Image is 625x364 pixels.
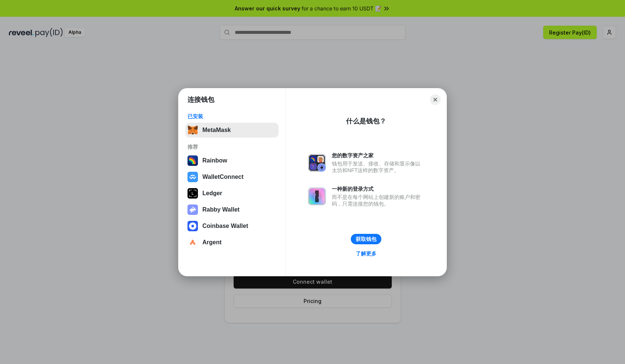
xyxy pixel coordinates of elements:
[332,194,424,207] div: 而不是在每个网站上创建新的账户和密码，只需连接您的钱包。
[187,125,198,135] img: svg+xml,%3Csvg%20fill%3D%22none%22%20height%3D%2233%22%20viewBox%3D%220%200%2035%2033%22%20width%...
[202,174,244,180] div: WalletConnect
[202,190,222,197] div: Ledger
[185,153,279,168] button: Rainbow
[202,127,231,133] div: MetaMask
[351,234,381,244] button: 获取钱包
[332,186,424,192] div: 一种新的登录方式
[202,157,227,164] div: Rainbow
[185,235,279,250] button: Argent
[187,95,214,104] h1: 连接钱包
[308,187,326,205] img: svg+xml,%3Csvg%20xmlns%3D%22http%3A%2F%2Fwww.w3.org%2F2000%2Fsvg%22%20fill%3D%22none%22%20viewBox...
[185,170,279,184] button: WalletConnect
[202,206,240,213] div: Rabby Wallet
[308,154,326,172] img: svg+xml,%3Csvg%20xmlns%3D%22http%3A%2F%2Fwww.w3.org%2F2000%2Fsvg%22%20fill%3D%22none%22%20viewBox...
[187,188,198,199] img: svg+xml,%3Csvg%20xmlns%3D%22http%3A%2F%2Fwww.w3.org%2F2000%2Fsvg%22%20width%3D%2228%22%20height%3...
[332,152,424,159] div: 您的数字资产之家
[185,202,279,217] button: Rabby Wallet
[202,239,222,246] div: Argent
[356,236,376,242] div: 获取钱包
[202,223,248,229] div: Coinbase Wallet
[356,250,376,257] div: 了解更多
[187,155,198,166] img: svg+xml,%3Csvg%20width%3D%22120%22%20height%3D%22120%22%20viewBox%3D%220%200%20120%20120%22%20fil...
[346,117,386,126] div: 什么是钱包？
[185,219,279,233] button: Coinbase Wallet
[185,123,279,138] button: MetaMask
[187,221,198,231] img: svg+xml,%3Csvg%20width%3D%2228%22%20height%3D%2228%22%20viewBox%3D%220%200%2028%2028%22%20fill%3D...
[332,160,424,174] div: 钱包用于发送、接收、存储和显示像以太坊和NFT这样的数字资产。
[430,94,440,105] button: Close
[187,144,276,150] div: 推荐
[351,249,381,258] a: 了解更多
[187,237,198,248] img: svg+xml,%3Csvg%20width%3D%2228%22%20height%3D%2228%22%20viewBox%3D%220%200%2028%2028%22%20fill%3D...
[187,172,198,182] img: svg+xml,%3Csvg%20width%3D%2228%22%20height%3D%2228%22%20viewBox%3D%220%200%2028%2028%22%20fill%3D...
[187,204,198,215] img: svg+xml,%3Csvg%20xmlns%3D%22http%3A%2F%2Fwww.w3.org%2F2000%2Fsvg%22%20fill%3D%22none%22%20viewBox...
[185,186,279,201] button: Ledger
[187,113,276,120] div: 已安装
